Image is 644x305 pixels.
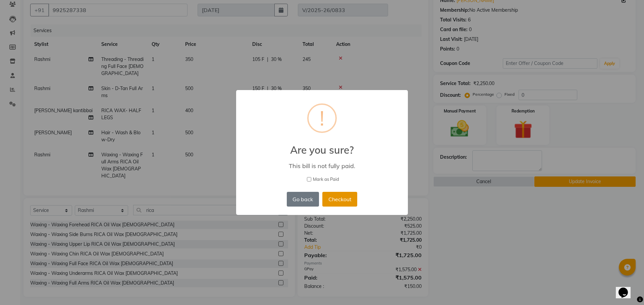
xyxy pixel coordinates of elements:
[313,176,339,183] span: Mark as Paid
[320,105,324,132] div: !
[236,136,408,156] h2: Are you sure?
[307,177,311,181] input: Mark as Paid
[287,192,319,207] button: Go back
[616,278,637,298] iframe: chat widget
[246,162,398,170] div: This bill is not fully paid.
[322,192,357,207] button: Checkout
